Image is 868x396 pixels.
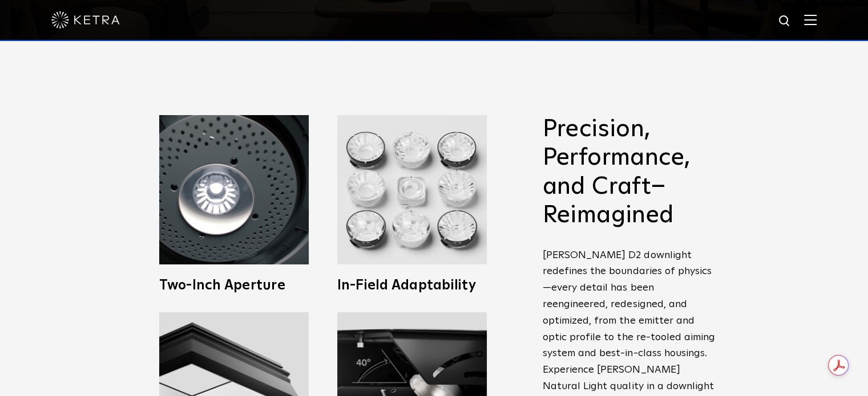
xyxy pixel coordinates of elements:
img: Hamburger%20Nav.svg [804,14,817,25]
h3: Two-Inch Aperture [159,279,309,292]
img: ketra-logo-2019-white [51,11,120,28]
img: Ketra 2 [159,115,309,264]
h2: Precision, Performance, and Craft–Reimagined [543,115,720,230]
h3: In-Field Adaptability [337,279,487,292]
img: Ketra D2 LED Downlight fixtures with Wireless Control [337,115,487,264]
img: search icon [778,14,792,28]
